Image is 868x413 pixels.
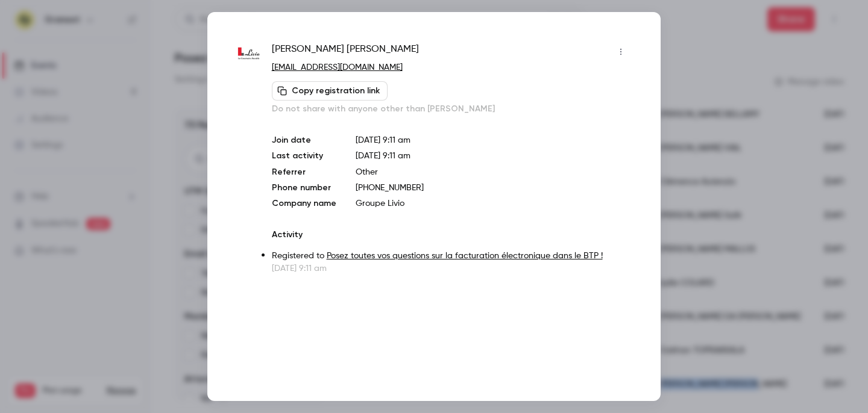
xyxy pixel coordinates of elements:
p: Referrer [272,166,336,178]
img: groupe-livio.com [237,43,260,66]
span: [DATE] 9:11 am [356,152,410,160]
p: [DATE] 9:11 am [272,262,631,275]
p: [PHONE_NUMBER] [356,182,631,194]
a: [EMAIL_ADDRESS][DOMAIN_NAME] [272,63,403,72]
p: Registered to [272,250,631,262]
p: Company name [272,197,336,210]
span: [PERSON_NAME] [PERSON_NAME] [272,42,419,61]
p: Join date [272,134,336,146]
p: Groupe Livio [356,197,631,210]
p: Other [356,166,631,178]
p: Last activity [272,150,336,163]
button: Copy registration link [272,81,388,101]
p: Activity [272,229,631,241]
p: [DATE] 9:11 am [356,134,631,146]
p: Phone number [272,182,336,194]
a: Posez toutes vos questions sur la facturation électronique dans le BTP ! [327,252,603,260]
p: Do not share with anyone other than [PERSON_NAME] [272,103,631,115]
